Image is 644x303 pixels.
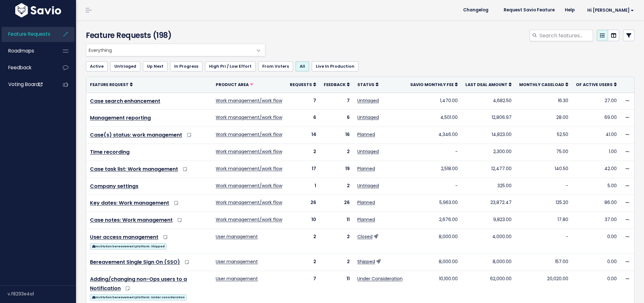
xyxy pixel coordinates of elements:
[90,293,187,301] a: Institution bereavement platform: Under consideration
[462,161,515,178] td: 12,477.00
[216,199,282,206] a: Work management/work flow
[312,61,359,71] a: Live In Production
[216,258,258,265] a: User management
[14,3,63,17] img: logo-white.9d6f32f41409.svg
[576,82,613,87] span: Of active users
[320,110,354,127] td: 6
[576,81,617,88] a: Of active users
[357,182,379,189] a: Untriaged
[357,131,375,138] a: Planned
[515,254,572,271] td: 157.00
[406,254,462,271] td: 8,000.00
[90,131,182,139] a: Case(s) status: work management
[406,93,462,110] td: 1,470.00
[406,195,462,212] td: 5,963.00
[465,82,507,87] span: Last deal amount
[90,258,180,266] a: Bereavement Single Sign On (SSO)
[410,81,458,88] a: Savio Monthly Fee
[406,144,462,161] td: -
[519,81,568,88] a: Monthly caseload
[320,93,354,110] td: 7
[216,275,258,282] a: User management
[8,81,42,88] span: Voting Board
[462,212,515,229] td: 9,823.00
[462,144,515,161] td: 2,300.00
[110,61,140,71] a: Untriaged
[90,81,133,88] a: Feature Request
[357,165,375,172] a: Planned
[406,229,462,254] td: 8,000.00
[86,44,265,56] span: Everything
[205,61,256,71] a: High Pri / Low Effort
[587,8,634,13] span: Hi [PERSON_NAME]
[515,127,572,144] td: 52.50
[572,161,621,178] td: 42.00
[560,5,580,15] a: Help
[216,148,282,155] a: Work management/work flow
[499,5,560,15] a: Request Savio Feature
[515,93,572,110] td: 16.30
[90,165,178,173] a: Case task list: Work management
[357,233,373,240] a: Closed
[90,182,138,190] a: Company settings
[357,97,379,104] a: Untriaged
[462,93,515,110] td: 4,682.50
[519,82,564,87] span: Monthly caseload
[216,131,282,138] a: Work management/work flow
[286,144,320,161] td: 2
[8,31,50,37] span: Feature Requests
[90,97,160,105] a: Case search enhancement
[2,27,53,41] a: Feature Requests
[462,195,515,212] td: 23,872.47
[216,114,282,121] a: Work management/work flow
[216,182,282,189] a: Work management/work flow
[515,110,572,127] td: 28.00
[462,178,515,195] td: 325.00
[515,161,572,178] td: 140.50
[86,44,252,56] span: Everything
[90,199,169,207] a: Key dates: Work management
[286,229,320,254] td: 2
[515,178,572,195] td: -
[463,8,488,12] span: Changelog
[357,82,374,87] span: Status
[8,47,34,54] span: Roadmaps
[2,77,53,92] a: Voting Board
[462,110,515,127] td: 12,806.97
[86,30,263,41] h4: Feature Requests (198)
[286,161,320,178] td: 17
[320,195,354,212] td: 26
[90,216,173,224] a: Case notes: Work management
[357,148,379,155] a: Untriaged
[90,82,129,87] span: Feature Request
[462,254,515,271] td: 8,000.00
[286,110,320,127] td: 6
[406,127,462,144] td: 4,346.00
[572,178,621,195] td: 5.00
[324,82,346,87] span: Feedback
[357,199,375,206] a: Planned
[90,114,151,121] a: Management reporting
[515,212,572,229] td: 17.80
[143,61,168,71] a: Up Next
[357,275,403,282] a: Under Consideration
[515,229,572,254] td: -
[320,161,354,178] td: 19
[357,216,375,223] a: Planned
[572,93,621,110] td: 27.00
[462,127,515,144] td: 14,823.00
[572,127,621,144] td: 41.00
[572,195,621,212] td: 86.00
[216,82,249,87] span: Product Area
[572,212,621,229] td: 37.00
[572,229,621,254] td: 0.00
[170,61,202,71] a: In Progress
[216,81,253,88] a: Product Area
[406,212,462,229] td: 2,676.00
[286,254,320,271] td: 2
[286,127,320,144] td: 14
[572,254,621,271] td: 0.00
[515,195,572,212] td: 125.20
[357,258,375,265] a: Shipped
[320,212,354,229] td: 11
